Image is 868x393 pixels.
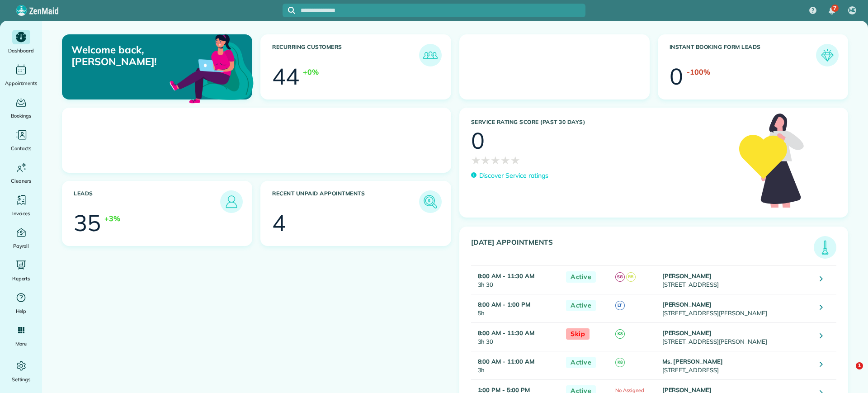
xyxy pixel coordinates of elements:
[11,176,31,185] span: Cleaners
[12,375,31,384] span: Settings
[856,362,863,369] span: 1
[4,225,38,251] a: Payroll
[849,7,856,14] span: ME
[471,152,481,168] span: ★
[837,362,859,384] iframe: Intercom live chat
[15,339,27,348] span: More
[471,294,562,322] td: 5h
[12,209,30,218] span: Invoices
[471,322,562,351] td: 3h 30
[662,272,712,279] strong: [PERSON_NAME]
[421,193,439,211] img: icon_unpaid_appointments-47b8ce3997adf2238b356f14209ab4cced10bd1f174958f3ca8f1d0dd7fffeee.png
[687,66,710,77] div: -100%
[471,265,562,294] td: 3h 30
[615,329,625,339] span: K8
[471,238,814,259] h3: [DATE] Appointments
[8,46,34,55] span: Dashboard
[833,5,836,12] span: 7
[168,24,255,112] img: dashboard_welcome-42a62b7d889689a78055ac9021e634bf52bae3f8056760290aed330b23ab8690.png
[104,213,120,224] div: +3%
[4,95,38,120] a: Bookings
[660,351,813,379] td: [STREET_ADDRESS]
[4,359,38,384] a: Settings
[615,272,625,282] span: SG
[566,271,596,283] span: Active
[421,46,439,64] img: icon_recurring_customers-cf858462ba22bcd05b5a5880d41d6543d210077de5bb9ebc9590e49fd87d84ed.png
[11,144,31,153] span: Contacts
[566,300,596,311] span: Active
[5,79,38,88] span: Appointments
[660,322,813,351] td: [STREET_ADDRESS][PERSON_NAME]
[222,193,241,211] img: icon_leads-1bed01f49abd5b7fead27621c3d59655bb73ed531f8eeb49469d10e621d6b896.png
[510,152,520,168] span: ★
[662,358,723,365] strong: Ms. [PERSON_NAME]
[478,329,534,336] strong: 8:00 AM - 11:30 AM
[471,351,562,379] td: 3h
[478,272,534,279] strong: 8:00 AM - 11:30 AM
[272,65,299,88] div: 44
[4,160,38,185] a: Cleaners
[13,241,29,251] span: Payroll
[283,7,295,14] button: Focus search
[12,274,30,283] span: Reports
[670,65,683,88] div: 0
[822,1,841,21] div: 7 unread notifications
[626,272,636,282] span: RB
[71,44,191,68] p: Welcome back, [PERSON_NAME]!
[16,307,27,316] span: Help
[303,66,319,77] div: +0%
[471,119,730,125] h3: Service Rating score (past 30 days)
[288,7,295,14] svg: Focus search
[500,152,510,168] span: ★
[4,193,38,218] a: Invoices
[4,128,38,153] a: Contacts
[566,328,590,340] span: Skip
[478,358,534,365] strong: 8:00 AM - 11:00 AM
[615,301,625,310] span: LT
[670,44,816,66] h3: Instant Booking Form Leads
[478,301,530,308] strong: 8:00 AM - 1:00 PM
[660,294,813,322] td: [STREET_ADDRESS][PERSON_NAME]
[272,190,419,213] h3: Recent unpaid appointments
[479,171,548,180] p: Discover Service ratings
[818,46,836,64] img: icon_form_leads-04211a6a04a5b2264e4ee56bc0799ec3eb69b7e499cbb523a139df1d13a81ae0.png
[4,290,38,316] a: Help
[11,111,32,120] span: Bookings
[566,357,596,368] span: Active
[74,212,101,234] div: 35
[615,358,625,367] span: K8
[481,152,491,168] span: ★
[74,190,220,213] h3: Leads
[662,301,712,308] strong: [PERSON_NAME]
[662,329,712,336] strong: [PERSON_NAME]
[660,265,813,294] td: [STREET_ADDRESS]
[4,30,38,55] a: Dashboard
[4,62,38,88] a: Appointments
[471,129,485,152] div: 0
[272,212,286,234] div: 4
[491,152,500,168] span: ★
[816,238,834,256] img: icon_todays_appointments-901f7ab196bb0bea1936b74009e4eb5ffbc2d2711fa7634e0d609ed5ef32b18b.png
[471,171,548,180] a: Discover Service ratings
[272,44,419,66] h3: Recurring Customers
[4,258,38,283] a: Reports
